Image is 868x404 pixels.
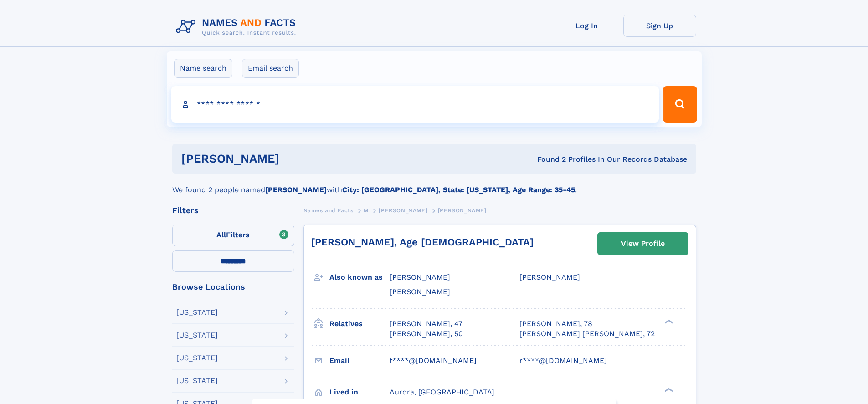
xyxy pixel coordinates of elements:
a: [PERSON_NAME] [379,205,427,216]
a: Names and Facts [303,205,354,216]
a: Log In [550,15,623,37]
a: [PERSON_NAME], 78 [519,319,592,329]
span: [PERSON_NAME] [390,273,450,281]
a: M [364,205,369,216]
span: All [216,230,226,239]
img: Logo Names and Facts [172,15,303,39]
span: Aurora, [GEOGRAPHIC_DATA] [390,388,494,396]
div: ❯ [663,318,673,324]
span: M [364,207,369,214]
span: [PERSON_NAME] [379,207,427,214]
span: [PERSON_NAME] [519,273,580,281]
label: Email search [242,59,299,78]
div: [US_STATE] [176,309,218,316]
label: Filters [172,225,294,246]
a: [PERSON_NAME], 47 [390,319,462,329]
input: search input [171,86,659,123]
h3: Email [329,353,390,368]
div: View Profile [621,233,665,254]
div: ❯ [663,387,673,393]
a: Sign Up [623,15,696,37]
div: Browse Locations [172,283,294,291]
div: Found 2 Profiles In Our Records Database [408,154,687,164]
a: [PERSON_NAME], 50 [390,329,463,339]
a: [PERSON_NAME] [PERSON_NAME], 72 [519,329,655,339]
b: City: [GEOGRAPHIC_DATA], State: [US_STATE], Age Range: 35-45 [342,185,575,194]
span: [PERSON_NAME] [438,207,487,214]
label: Name search [174,59,232,78]
div: [US_STATE] [176,332,218,339]
h3: Relatives [329,316,390,332]
div: [US_STATE] [176,354,218,362]
a: [PERSON_NAME], Age [DEMOGRAPHIC_DATA] [311,236,534,248]
span: [PERSON_NAME] [390,287,450,296]
div: Filters [172,206,294,215]
a: View Profile [598,233,688,255]
h1: [PERSON_NAME] [181,153,408,164]
b: [PERSON_NAME] [265,185,327,194]
div: We found 2 people named with . [172,174,696,195]
h3: Lived in [329,384,390,400]
div: [US_STATE] [176,377,218,384]
button: Search Button [663,86,697,123]
h3: Also known as [329,270,390,285]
